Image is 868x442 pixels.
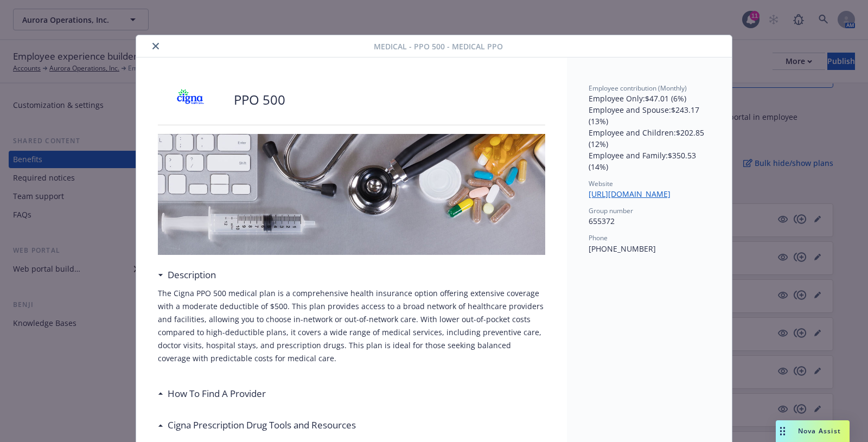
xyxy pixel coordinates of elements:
p: Employee and Spouse : $243.17 (13%) [589,104,710,127]
img: CIGNA [158,84,223,116]
div: Description [158,268,216,282]
span: Medical - PPO 500 - Medical PPO [374,41,503,52]
span: Nova Assist [798,426,841,435]
button: Nova Assist [776,420,850,442]
span: Phone [589,233,608,242]
p: Employee and Children : $202.85 (12%) [589,127,710,150]
span: Employee contribution (Monthly) [589,84,687,93]
p: [PHONE_NUMBER] [589,243,710,254]
p: Employee and Family : $350.53 (14%) [589,150,710,172]
div: Drag to move [776,420,789,442]
img: banner [158,134,545,255]
button: close [149,40,162,53]
div: How To Find A Provider [158,387,266,401]
p: PPO 500 [234,91,285,109]
p: The Cigna PPO 500 medical plan is a comprehensive health insurance option offering extensive cove... [158,287,545,365]
h3: How To Find A Provider [168,387,266,401]
p: Employee Only : $47.01 (6%) [589,93,710,104]
span: Group number [589,206,633,215]
div: Cigna Prescription Drug Tools and Resources [158,418,356,432]
p: 655372 [589,215,710,227]
h3: Cigna Prescription Drug Tools and Resources [168,418,356,432]
span: Website [589,179,613,188]
a: [URL][DOMAIN_NAME] [589,189,679,199]
h3: Description [168,268,216,282]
